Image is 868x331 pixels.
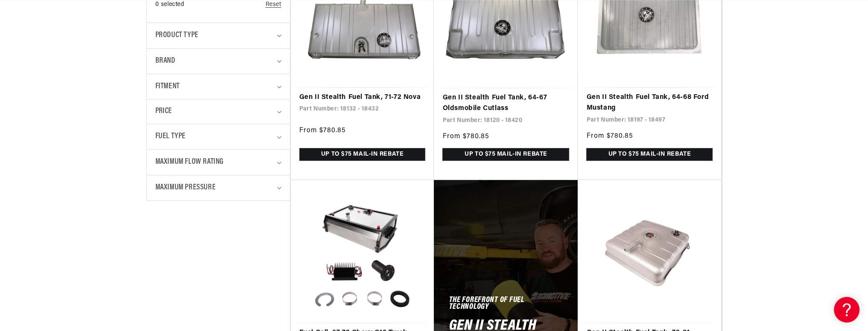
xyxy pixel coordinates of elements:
h5: The forefront of fuel technology [449,297,563,311]
span: Fitment [155,81,180,93]
span: Brand [155,55,175,67]
summary: Fitment (0 selected) [155,74,281,99]
span: Maximum Flow Rating [155,156,224,168]
summary: Maximum Pressure (0 selected) [155,175,281,200]
summary: Price [155,99,281,124]
span: Product type [155,29,199,42]
a: Gen II Stealth Fuel Tank, 64-67 Oldsmobile Cutlass [442,93,569,114]
a: Gen II Stealth Fuel Tank, 71-72 Nova [299,92,426,103]
summary: Fuel Type (0 selected) [155,124,281,149]
summary: Maximum Flow Rating (0 selected) [155,150,281,175]
summary: Brand (0 selected) [155,49,281,74]
summary: Product type (0 selected) [155,23,281,48]
span: Maximum Pressure [155,182,216,194]
a: Gen II Stealth Fuel Tank, 64-68 Ford Mustang [586,92,713,114]
span: Price [155,106,172,117]
span: Fuel Type [155,131,186,143]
